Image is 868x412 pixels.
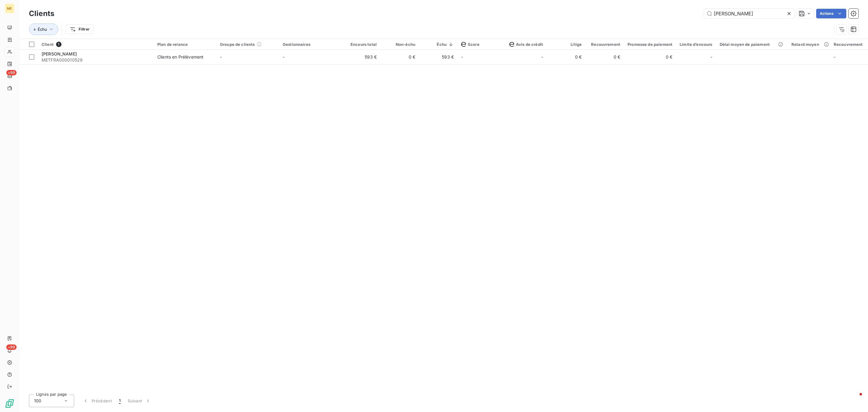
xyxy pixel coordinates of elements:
[848,391,862,406] iframe: Intercom live chat
[624,50,676,64] td: 0 €
[42,42,54,47] span: Client
[29,8,54,19] h3: Clients
[42,57,150,63] span: METFRA000010529
[458,50,506,64] td: -
[157,42,213,47] div: Plan de relance
[834,54,835,59] span: -
[283,54,285,59] span: -
[115,395,124,407] button: 1
[419,50,458,64] td: 593 €
[283,42,338,47] div: Gestionnaires
[384,42,415,47] div: Non-échu
[506,50,547,64] td: -
[157,54,203,60] div: Clients en Prélèvement
[124,395,155,407] button: Suivant
[6,70,17,75] span: +99
[585,50,624,64] td: 0 €
[119,398,121,404] span: 1
[710,54,712,60] span: -
[627,42,672,47] div: Promesse de paiement
[5,4,14,13] div: ME
[345,42,377,47] div: Encours total
[220,42,255,47] span: Groupe de clients
[816,9,846,18] button: Actions
[66,24,93,34] button: Filtrer
[220,54,222,59] span: -
[79,395,115,407] button: Précédent
[6,344,17,350] span: +99
[550,42,582,47] div: Litige
[720,42,784,47] div: Délai moyen de paiement
[34,398,41,404] span: 100
[29,24,58,35] button: Échu
[5,399,14,408] img: Logo LeanPay
[38,27,47,32] span: Échu
[704,9,794,18] input: Rechercher
[423,42,454,47] div: Échu
[547,50,585,64] td: 0 €
[380,50,419,64] td: 0 €
[509,42,543,47] span: Avis de crédit
[461,42,480,47] span: Score
[42,51,77,56] span: [PERSON_NAME]
[589,42,620,47] div: Recouvrement
[5,71,14,81] a: +99
[680,42,712,47] div: Limite d’encours
[56,42,61,47] span: 1
[791,42,826,47] div: Retard moyen
[342,50,380,64] td: 593 €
